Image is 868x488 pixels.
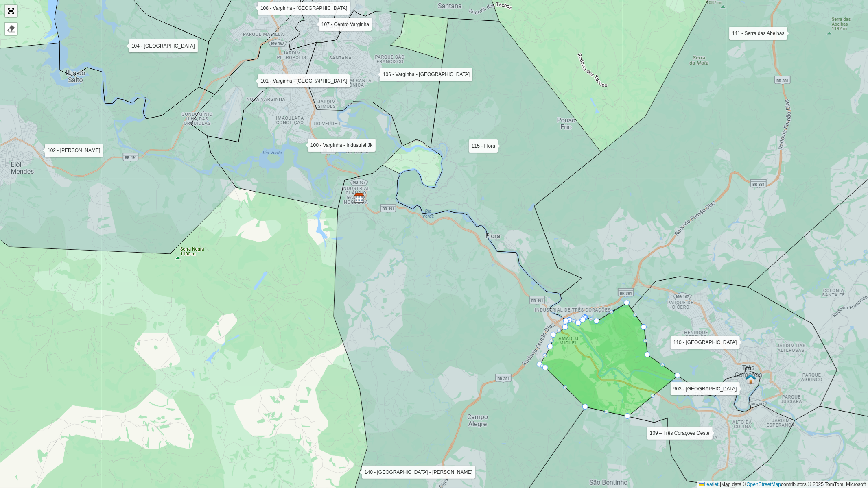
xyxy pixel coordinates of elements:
[697,481,868,488] div: Map data © contributors,© 2025 TomTom, Microsoft
[5,23,17,35] div: Remover camada(s)
[747,481,781,487] a: OpenStreetMap
[746,374,756,384] img: Tres Coracoes
[699,481,719,487] a: Leaflet
[5,5,17,17] a: Abrir mapa em tela cheia
[354,193,365,203] img: Marker
[720,481,721,487] span: |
